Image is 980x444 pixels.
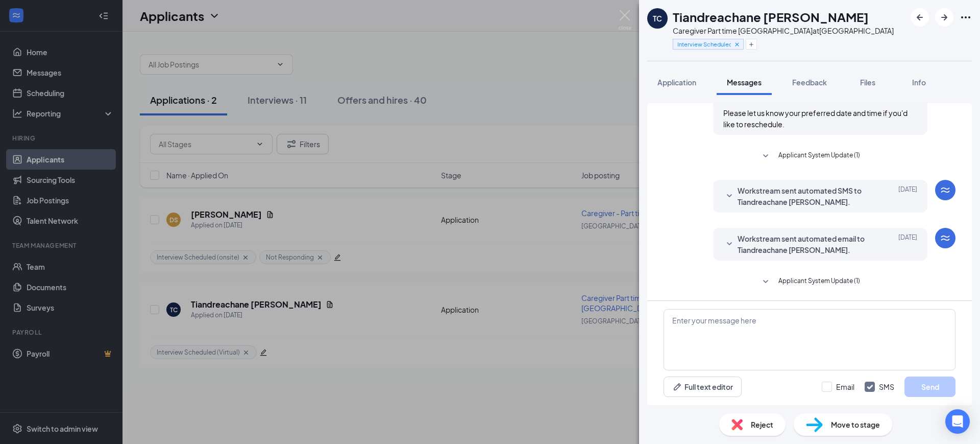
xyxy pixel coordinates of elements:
svg: SmallChevronDown [723,238,736,250]
svg: ArrowRight [938,11,950,24]
span: Feedback [792,78,827,87]
svg: Ellipses [960,11,972,24]
button: ArrowRight [935,8,953,27]
span: Reject [751,419,773,430]
span: Workstream sent automated email to Tiandreachane [PERSON_NAME]. [738,233,871,255]
div: TC [653,13,662,24]
button: Send [904,377,955,397]
div: Open Intercom Messenger [945,409,970,434]
span: Application [657,78,696,87]
span: Applicant System Update (1) [778,150,860,162]
button: Plus [746,39,757,50]
button: Full text editorPen [664,377,742,397]
svg: WorkstreamLogo [939,232,951,244]
span: Info [912,78,926,87]
svg: Plus [748,41,754,48]
svg: Pen [672,382,682,392]
button: SmallChevronDownApplicant System Update (1) [759,150,860,162]
span: Messages [727,78,762,87]
svg: SmallChevronDown [759,150,772,162]
button: SmallChevronDownApplicant System Update (1) [759,276,860,288]
svg: SmallChevronDown [759,276,772,288]
svg: SmallChevronDown [723,190,736,202]
span: Files [860,78,875,87]
span: Applicant System Update (1) [778,276,860,288]
span: Workstream sent automated SMS to Tiandreachane [PERSON_NAME]. [738,185,871,207]
span: Move to stage [831,419,880,430]
svg: Cross [733,41,741,48]
h1: Tiandreachane [PERSON_NAME] [673,8,869,26]
svg: ArrowLeftNew [914,11,926,24]
span: Interview Scheduled (Virtual) [677,40,731,49]
svg: WorkstreamLogo [939,184,951,196]
span: [DATE] [898,185,917,207]
div: Caregiver Part time [GEOGRAPHIC_DATA] at [GEOGRAPHIC_DATA] [673,26,894,36]
button: ArrowLeftNew [911,8,929,27]
span: [DATE] [898,233,917,255]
